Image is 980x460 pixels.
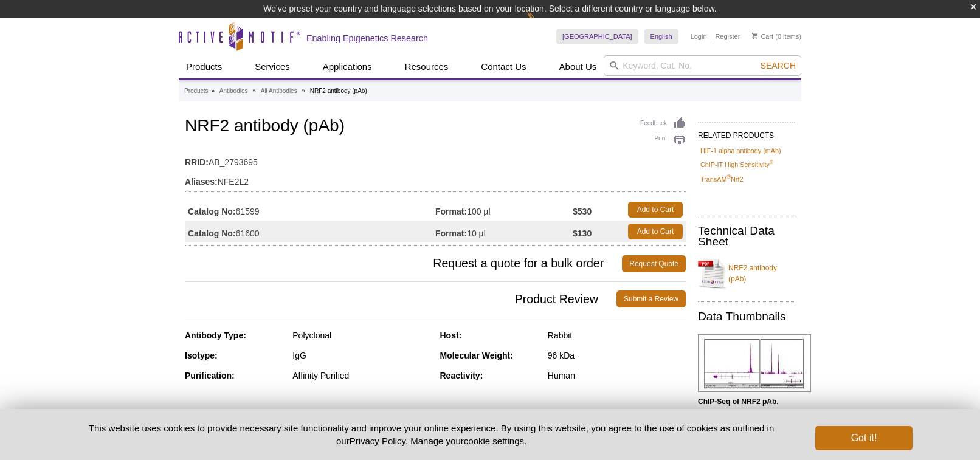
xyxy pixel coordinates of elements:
a: Products [184,86,208,97]
div: Human [548,370,686,381]
strong: $530 [573,206,592,217]
button: Search [757,60,799,71]
a: Privacy Policy [350,436,405,446]
a: Products [179,55,229,78]
strong: Catalog No: [188,228,236,239]
strong: Format: [435,228,467,239]
input: Keyword, Cat. No. [604,55,801,76]
span: Search [761,61,796,70]
sup: ® [726,174,731,180]
a: TransAM®Nrf2 [700,174,743,185]
a: HIF-1 alpha antibody (mAb) [700,145,781,156]
a: Register [715,32,740,41]
strong: Aliases: [185,176,218,187]
a: [GEOGRAPHIC_DATA] [556,29,638,44]
strong: $130 [573,228,592,239]
strong: Antibody Type: [185,331,246,340]
a: About Us [552,55,604,78]
li: » [252,88,256,94]
h2: RELATED PRODUCTS [698,122,795,143]
h2: Technical Data Sheet [698,225,795,247]
a: Cart [752,32,773,41]
a: ChIP-IT High Sensitivity® [700,159,773,170]
div: 96 kDa [548,350,686,361]
div: IgG [292,350,430,361]
a: English [644,29,678,44]
td: 61599 [185,199,435,221]
a: Feedback [640,117,686,130]
button: cookie settings [464,436,524,446]
li: » [211,88,215,94]
sup: ® [770,160,774,166]
img: NRF2 antibody (pAb) tested by ChIP-Seq. [698,334,811,392]
span: Request a quote for a bulk order [185,255,622,272]
li: | [710,29,712,44]
h2: Enabling Epigenetics Research [306,33,428,44]
p: This website uses cookies to provide necessary site functionality and improve your online experie... [67,422,795,447]
strong: Purification: [185,371,235,380]
strong: Host: [440,331,462,340]
b: ChIP-Seq of NRF2 pAb. [698,397,779,406]
p: (Click image to enlarge and see details.) [698,396,795,429]
span: Product Review [185,290,616,307]
td: NFE2L2 [185,169,686,188]
td: 100 µl [435,199,573,221]
a: Applications [316,55,379,78]
li: » [302,88,305,94]
a: Login [691,32,707,41]
h2: Data Thumbnails [698,311,795,322]
strong: Catalog No: [188,206,236,217]
a: NRF2 antibody (pAb) [698,255,795,292]
a: Antibodies [219,86,248,97]
a: Resources [398,55,456,78]
a: Add to Cart [628,224,683,239]
strong: Format: [435,206,467,217]
strong: Reactivity: [440,371,483,380]
td: 10 µl [435,221,573,242]
a: Contact Us [474,55,533,78]
div: Rabbit [548,330,686,341]
a: Services [247,55,297,78]
strong: Isotype: [185,351,218,360]
button: Got it! [815,426,913,450]
img: Your Cart [752,33,757,39]
strong: RRID: [185,157,209,168]
a: Print [640,133,686,146]
div: Polyclonal [292,330,430,341]
a: Request Quote [622,255,686,272]
li: NRF2 antibody (pAb) [310,88,367,94]
li: (0 items) [752,29,801,44]
strong: Molecular Weight: [440,351,513,360]
img: Change Here [526,9,559,38]
h1: NRF2 antibody (pAb) [185,117,686,137]
div: Affinity Purified [292,370,430,381]
td: AB_2793695 [185,149,686,169]
td: 61600 [185,221,435,242]
a: Submit a Review [616,290,686,307]
a: Add to Cart [628,202,683,218]
a: All Antibodies [261,86,297,97]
